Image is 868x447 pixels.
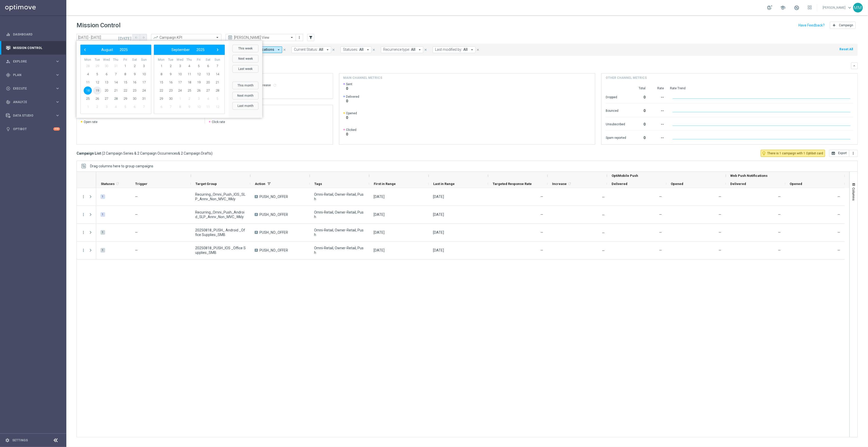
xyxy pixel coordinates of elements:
[176,103,184,111] span: 8
[255,249,258,252] span: A
[6,100,60,104] button: track_changes Analyze keyboard_arrow_right
[140,62,148,70] span: 3
[83,58,93,62] th: weekday
[81,212,86,217] i: more_vert
[194,58,203,62] th: weekday
[652,86,664,90] div: Rate
[13,122,53,136] a: Optibot
[93,62,101,70] span: 29
[93,70,101,78] span: 5
[470,47,474,52] i: arrow_drop_down
[325,47,330,52] i: arrow_drop_down
[6,100,10,104] i: track_changes
[652,93,664,101] div: --
[780,5,786,10] span: school
[130,103,139,111] span: 6
[121,78,129,86] span: 15
[232,82,258,89] button: This month
[6,32,60,36] div: equalizer Dashboard
[185,70,193,78] span: 11
[476,47,480,53] button: close
[55,86,60,91] i: keyboard_arrow_right
[133,34,140,41] button: arrow_back
[632,120,646,128] div: 0
[259,248,288,253] span: PUSH_NO_OFFER
[762,151,766,156] i: lightbulb_outline
[213,62,221,70] span: 7
[13,60,55,63] span: Explore
[140,86,148,95] span: 24
[204,78,212,86] span: 20
[829,151,858,155] multiple-options-button: Export to CSV
[276,47,281,52] i: arrow_drop_down
[273,83,277,87] i: refresh
[157,103,165,111] span: 6
[167,62,175,70] span: 2
[84,95,92,103] span: 25
[55,113,60,118] i: keyboard_arrow_right
[77,151,213,156] h3: Campaign List
[77,34,133,41] input: Select date range
[255,231,258,234] span: A
[195,103,203,111] span: 10
[102,58,111,62] th: weekday
[6,86,10,91] i: play_circle_outline
[84,62,92,70] span: 28
[195,86,203,95] span: 26
[847,5,853,10] span: keyboard_arrow_down
[297,35,302,40] i: more_vert
[185,86,193,95] span: 25
[213,78,221,86] span: 21
[90,164,153,168] span: Drag columns here to group campaigns
[632,86,646,90] div: Total
[102,62,110,70] span: 30
[767,151,823,156] span: There is 1 campaign with 1 Optibot card
[761,150,825,157] button: lightbulb_outline There is 1 campaign with 1 Optibot card
[96,206,845,224] div: Press SPACE to select this row.
[292,46,331,53] button: Current Status: All arrow_drop_down
[93,58,102,62] th: weekday
[81,194,86,199] i: more_vert
[213,70,221,78] span: 14
[606,133,626,141] div: Spam reported
[93,95,101,103] span: 26
[168,46,193,53] button: September
[112,95,120,103] span: 28
[82,46,147,53] bs-datepicker-navigation-view: ​ ​ ​
[6,73,55,77] div: Plan
[332,48,335,52] i: close
[84,78,92,86] span: 11
[121,86,129,95] span: 22
[175,58,185,62] th: weekday
[112,103,120,111] span: 4
[476,48,480,52] i: close
[258,87,329,93] div: --
[670,86,853,90] div: Rate Trend
[130,78,139,86] span: 16
[6,122,60,136] div: Optibot
[157,58,166,62] th: weekday
[228,35,233,40] i: preview
[371,47,376,53] button: close
[652,106,664,114] div: --
[346,99,359,103] span: 0
[77,188,96,206] div: Press SPACE to select this row.
[612,174,638,178] span: OptiMobile Push
[213,58,222,62] th: weekday
[346,82,353,86] span: Sent
[93,86,101,95] span: 19
[606,106,626,114] div: Bounced
[116,46,131,53] button: 2025
[6,46,60,50] div: Mission Control
[115,182,119,186] i: refresh
[232,92,258,100] button: Next month
[140,70,148,78] span: 10
[6,100,55,104] div: Analyze
[121,62,129,70] span: 1
[6,73,60,77] div: gps_fixed Plan keyboard_arrow_right
[176,86,184,95] span: 24
[433,46,476,53] button: Last modified by: All arrow_drop_down
[120,48,128,52] span: 2025
[203,58,213,62] th: weekday
[13,87,55,90] span: Execute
